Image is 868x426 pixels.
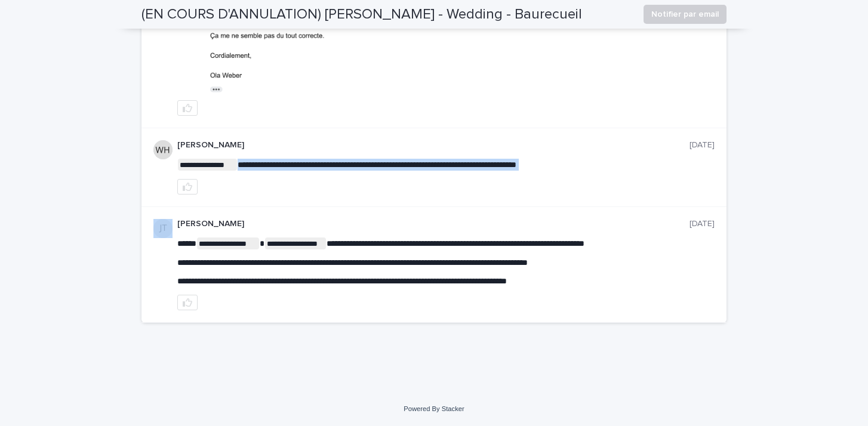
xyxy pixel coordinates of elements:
[177,100,198,116] button: like this post
[690,219,715,229] p: [DATE]
[644,5,727,24] button: Notifier par email
[651,8,719,20] span: Notifier par email
[177,295,198,310] button: like this post
[690,140,715,150] p: [DATE]
[404,405,464,412] a: Powered By Stacker
[177,140,690,150] p: [PERSON_NAME]
[141,6,582,23] h2: (EN COURS D'ANNULATION) [PERSON_NAME] - Wedding - Baurecueil
[177,179,198,195] button: like this post
[177,219,690,229] p: [PERSON_NAME]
